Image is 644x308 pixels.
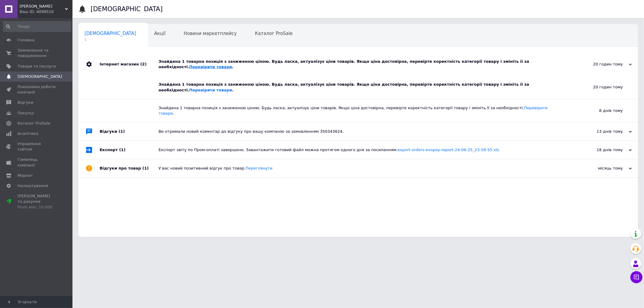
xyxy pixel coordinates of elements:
span: Аналітика [18,131,38,136]
span: Головна [18,37,34,43]
span: Показники роботи компанії [18,84,56,95]
div: Знайдена 1 товарна позиція з заниженою ціною. Будь ласка, актуалізує ціни товарів. Якщо ціна дост... [159,82,562,93]
button: Чат з покупцем [630,271,642,283]
div: Знайдена 1 товарна позиція з заниженою ціною. Будь ласка, актуалізує ціни товарів. Якщо ціна дост... [159,59,572,70]
span: Каталог ProSale [18,121,50,126]
div: 13 днів тому [572,129,632,134]
a: Перевірити товари [189,88,232,92]
div: Ваш ID: 4098510 [20,9,72,14]
span: Каталог ProSale [255,31,293,36]
span: [DEMOGRAPHIC_DATA] [18,74,62,79]
span: Гаманець компанії [18,157,56,168]
span: 1 [85,37,136,42]
span: (1) [119,129,125,134]
span: (1) [119,148,126,152]
div: У вас новий позитивний відгук про товар. [159,166,572,171]
span: (1) [143,166,149,170]
div: Ви отримали новий коментар до відгуку про вашу компанію за замовленням 350343624. [159,129,572,134]
span: Новини маркетплейсу [184,31,237,36]
a: Переглянути [245,166,272,170]
a: export-orders-evopay-report-24-09-25_23-59-55.xls [398,148,499,152]
span: (2) [140,62,146,66]
div: 18 днів тому [572,147,632,153]
a: Перевірити товари [189,65,232,69]
span: [DEMOGRAPHIC_DATA] [85,31,136,36]
span: Маркет [18,173,33,178]
span: [PERSON_NAME] та рахунки [18,193,56,210]
div: Знайдена 1 товарна позиція з заниженою ціною. Будь ласка, актуалізує ціни товарів. Якщо ціна дост... [159,105,562,116]
div: Експорт звіту по Пром-оплаті завершено. Завантажити готовий файл можна протягом одного дня за пос... [159,147,572,153]
div: 8 днів тому [562,99,638,122]
span: Акції [154,31,166,36]
div: місяць тому [572,166,632,171]
h1: [DEMOGRAPHIC_DATA] [91,5,163,13]
span: Замовлення та повідомлення [18,48,56,59]
div: Інтернет магазин [100,53,159,76]
a: Перевірити товари [159,106,548,116]
input: Пошук [3,21,71,32]
span: Товари та послуги [18,64,56,69]
div: Відгуки [100,122,159,141]
span: Налаштування [18,183,48,189]
div: Експорт [100,141,159,159]
div: Відгуки про товар [100,159,159,177]
div: 20 годин тому [572,62,632,67]
span: Управління сайтом [18,141,56,152]
div: 20 годин тому [562,76,638,99]
span: Відгуки [18,100,33,105]
span: ФОП Довгалюк О.А. [20,4,65,9]
span: Покупці [18,110,34,116]
div: Prom мікс 10 000 [18,205,56,210]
